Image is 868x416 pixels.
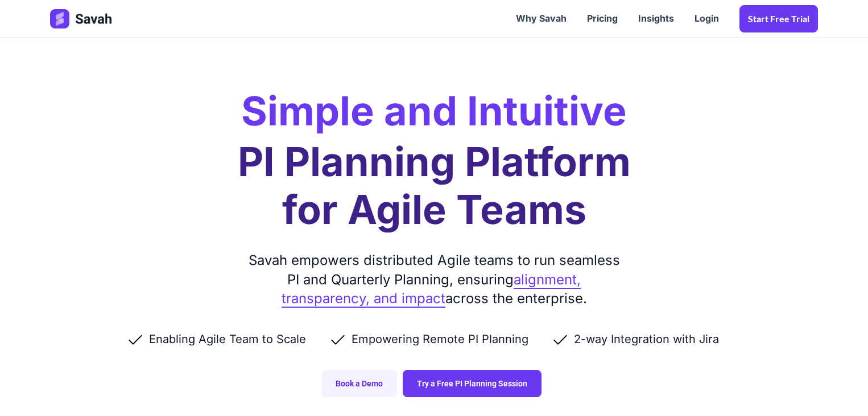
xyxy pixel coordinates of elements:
a: Book a Demo [321,370,397,397]
li: Enabling Agile Team to Scale [126,331,329,347]
a: Login [684,1,729,36]
h1: PI Planning Platform for Agile Teams [238,138,631,234]
h2: Simple and Intuitive [241,91,627,131]
div: Savah empowers distributed Agile teams to run seamless PI and Quarterly Planning, ensuring across... [243,251,625,308]
a: Why Savah [506,1,577,36]
a: Insights [628,1,684,36]
iframe: Chat Widget [811,361,868,416]
a: Pricing [577,1,628,36]
li: 2-way Integration with Jira [551,331,742,347]
a: Try a Free PI Planning Session [403,370,542,397]
a: Start Free trial [739,5,818,32]
li: Empowering Remote PI Planning [329,331,551,347]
